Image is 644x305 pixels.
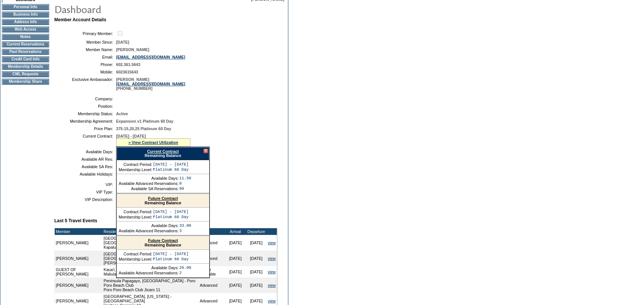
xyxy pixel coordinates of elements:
td: 0 [179,181,191,186]
img: pgTtlDashboard.gif [54,1,203,16]
td: Contract Period: [119,162,152,167]
td: Membership Level: [119,215,152,219]
td: Position: [57,104,113,109]
td: Available Days: [119,223,179,228]
td: Member Since: [57,40,113,44]
td: Email: [57,55,113,59]
td: Platinum 60 Day [153,215,189,219]
td: Price Plan: [57,126,113,131]
div: Remaining Balance [117,194,209,208]
td: [DATE] [246,277,267,293]
td: Type [199,228,225,235]
td: Available Advanced Reservations: [119,271,179,275]
td: Membership Agreement: [57,119,113,123]
td: [PERSON_NAME] [55,251,103,266]
td: [PERSON_NAME] [55,235,103,251]
a: view [268,240,276,245]
td: Available SA Reservations: [119,186,179,191]
td: Advanced [199,251,225,266]
td: [DATE] [225,235,246,251]
a: [EMAIL_ADDRESS][DOMAIN_NAME] [116,55,185,59]
td: [DATE] - [DATE] [153,162,189,167]
td: 26.00 [179,265,191,270]
td: Available AR Res: [57,157,113,161]
td: Arrival [225,228,246,235]
a: view [268,256,276,261]
td: Available Advanced Reservations: [119,181,179,186]
td: [DATE] [246,266,267,277]
td: Contract Period: [119,252,152,256]
td: Platinum 60 Day [153,257,189,261]
span: 375-15,20,25 Platinum 60 Day [116,126,171,131]
td: VIP Type: [57,190,113,194]
td: Member [55,228,103,235]
td: 2 [179,271,191,275]
a: view [268,283,276,287]
td: VIP: [57,182,113,187]
a: Future Contract [148,196,178,201]
td: Contract Period: [119,210,152,214]
td: Membership Details [2,64,49,70]
td: Membership Level: [119,167,152,172]
span: Active [116,111,128,116]
span: Expansion v1 Platinum 60 Day [116,119,173,123]
b: Last 5 Travel Events [54,218,97,223]
td: Mobile: [57,70,113,74]
td: Available Advanced Reservations: [119,229,179,233]
td: Peninsula Papagayo, [GEOGRAPHIC_DATA] - Poro Poro Beach Club Poro Poro Beach Club Jicaro 11 [103,277,199,293]
a: [EMAIL_ADDRESS][DOMAIN_NAME] [116,82,185,86]
span: 6023615643 [116,70,138,74]
td: [PERSON_NAME] [55,277,103,293]
span: [PERSON_NAME] [PHONE_NUMBER] [116,77,185,91]
td: Address Info [2,19,49,25]
a: » View Contract Utilization [128,140,178,145]
td: Member Name: [57,47,113,52]
td: Available SA Res: [57,164,113,169]
td: [GEOGRAPHIC_DATA], [US_STATE] - Montage [GEOGRAPHIC_DATA] Kapalua 2706 [103,235,199,251]
td: [DATE] [246,235,267,251]
b: Member Account Details [54,17,106,22]
td: Current Reservations [2,41,49,47]
td: Personal Info [2,4,49,10]
td: GUEST OF [PERSON_NAME] [55,266,103,277]
td: Available Days: [119,176,179,180]
td: 3 [179,229,191,233]
td: CWL Requests [2,71,49,77]
td: Exclusive Ambassador: [57,77,113,91]
td: Past Reservations [2,49,49,55]
td: Available Days: [119,265,179,270]
td: Kaua'i, [US_STATE] - Timbers Kaua'i Maliula 2402 [103,266,199,277]
td: 33.00 [179,223,191,228]
td: [DATE] [225,277,246,293]
td: Available Days: [57,150,113,154]
td: Credit Card Info [2,56,49,62]
td: Available Holidays: [57,172,113,176]
td: 99 [179,186,191,191]
td: [DATE] - [DATE] [153,252,189,256]
td: 11.50 [179,176,191,180]
td: Company: [57,97,113,101]
td: Advanced [199,277,225,293]
td: Departure [246,228,267,235]
td: Business Info [2,12,49,18]
td: Space Available [199,266,225,277]
span: 602.361.5643 [116,62,140,67]
td: Platinum 60 Day [153,167,189,172]
td: Advanced [199,235,225,251]
div: Remaining Balance [116,147,209,160]
a: Future Contract [148,238,178,243]
td: [DATE] - [DATE] [153,210,189,214]
td: Notes [2,34,49,40]
a: view [268,270,276,274]
td: Residence [103,228,199,235]
td: [DATE] [246,251,267,266]
td: Membership Level: [119,257,152,261]
td: [DATE] [225,266,246,277]
span: [DATE] [116,40,129,44]
span: [PERSON_NAME] [116,47,149,52]
td: Current Contract: [57,134,113,147]
span: [DATE] - [DATE] [116,134,146,138]
a: view [268,299,276,303]
td: Phone: [57,62,113,67]
td: Web Access [2,26,49,32]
